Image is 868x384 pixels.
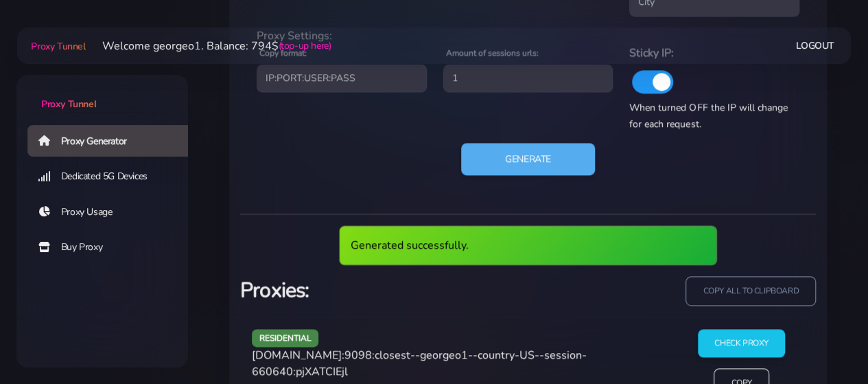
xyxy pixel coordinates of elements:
span: residential [252,329,319,346]
div: Generated successfully. [339,225,717,265]
input: copy all to clipboard [685,276,816,306]
a: Proxy Generator [27,125,199,157]
a: Buy Proxy [27,231,199,263]
span: [DOMAIN_NAME]:9098:closest--georgeo1--country-US--session-660640:pjXATCIEjl [252,348,587,379]
a: Proxy Tunnel [28,35,85,57]
h3: Proxies: [240,276,520,304]
iframe: Webchat Widget [801,317,851,367]
input: Check Proxy [698,329,785,357]
a: Proxy Usage [27,196,199,228]
span: When turned OFF the IP will change for each request. [629,101,787,131]
li: Welcome georgeo1. Balance: 794$ [86,38,331,54]
a: Dedicated 5G Devices [27,161,199,192]
span: Proxy Tunnel [31,40,85,53]
a: (top-up here) [279,38,331,53]
button: Generate [461,143,595,176]
a: Proxy Tunnel [16,75,188,111]
span: Proxy Tunnel [41,98,96,111]
a: Logout [796,33,834,58]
